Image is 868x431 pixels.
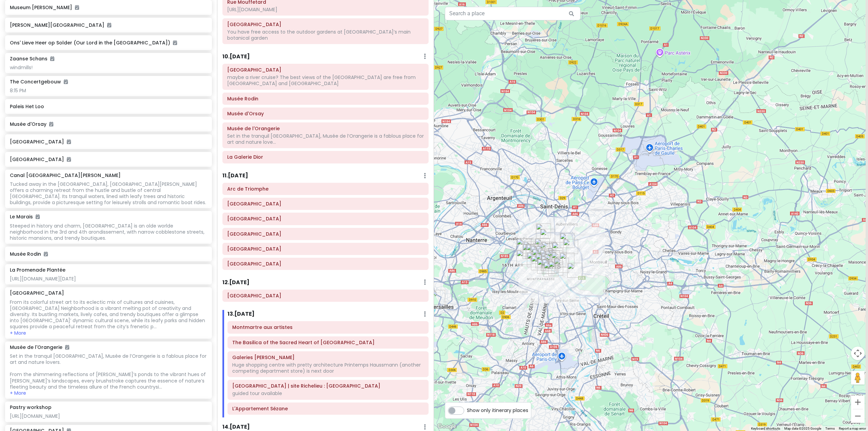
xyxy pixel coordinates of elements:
[552,242,567,257] div: Canal Saint-Martin
[560,233,575,248] div: Parc des Buttes-Chaumont
[544,254,558,269] div: Notre-Dame Cathedral of Paris
[467,407,528,414] span: Show only itinerary places
[227,246,424,252] h6: Place de la Concorde
[10,404,52,410] h6: Pastry workshop
[548,250,563,265] div: Le Colimaçon
[751,426,780,431] button: Keyboard shortcuts
[10,299,207,330] div: From its colorful street art to its eclectic mix of cultures and cuisines, [GEOGRAPHIC_DATA] Neig...
[227,67,424,73] h6: Eiffel Tower
[10,40,207,46] h6: Ons' Lieve Heer op Solder (Our Lord in the [GEOGRAPHIC_DATA])
[516,238,531,253] div: Arc de Triomphe
[228,311,255,318] h6: 13 . [DATE]
[436,422,458,431] img: Google
[232,383,424,389] h6: Bibliothèque nationale de France | site Richelieu : Bibliothèque de Recherche
[227,21,424,27] h6: Jardin des Plantes
[64,79,68,84] i: Added to itinerary
[227,261,424,267] h6: Rue Saint-Honoré
[232,339,424,346] h6: The Basilica of the Sacred Heart of Paris
[851,371,865,385] button: Drag Pegman onto the map to open Street View
[10,56,54,62] h6: Zaanse Schans
[232,354,424,360] h6: Galeries Lafayette Haussmann
[541,241,556,256] div: L'Appartement Sézane
[548,248,563,263] div: Le Marais
[10,223,207,241] div: Steeped in history and charm, [GEOGRAPHIC_DATA] is an olde worlde neighborhood in the 3rd and 4th...
[535,238,550,253] div: Galeries Lafayette Haussmann
[227,111,424,117] h6: Musée d'Orsay
[227,96,424,102] h6: Musée Rodin
[559,253,574,268] div: Automne
[10,121,207,127] h6: Musée d'Orsay
[227,154,424,160] h6: La Galerie Dior
[222,279,250,286] h6: 12 . [DATE]
[536,246,551,261] div: Rue Saint-Honoré
[544,262,558,277] div: Rue Mouffetard
[67,139,71,144] i: Added to itinerary
[536,223,551,238] div: Montmartre aux artistes
[532,249,547,264] div: Musée d'Orsay
[65,345,69,350] i: Added to itinerary
[535,253,550,268] div: Saint-Germain-des-Prés
[67,157,71,162] i: Added to itinerary
[10,139,207,145] h6: [GEOGRAPHIC_DATA]
[540,250,555,265] div: La Samaritaine
[222,172,248,179] h6: 11 . [DATE]
[526,244,541,259] div: Petit Palais
[227,29,424,41] div: You have free access to the outdoor gardens at [GEOGRAPHIC_DATA]’s main botanical garden
[430,290,445,305] div: Palace of Versailles
[851,409,865,423] button: Zoom out
[50,56,54,61] i: Added to itinerary
[10,103,207,110] h6: Paleis Het Loo
[445,7,580,20] input: Search a place
[522,244,537,259] div: La Galerie Dior
[551,252,566,267] div: Place des Vosges
[541,256,556,271] div: Musée de Cluny
[436,422,458,431] a: Click to see this area on Google Maps
[527,252,542,267] div: Musée Rodin
[36,214,40,219] i: Added to itinerary
[537,259,552,274] div: Jardin du Luxembourg
[10,267,65,273] h6: La Promenade Plantée
[542,259,557,274] div: Panthéon
[75,5,79,10] i: Added to itinerary
[851,395,865,409] button: Zoom in
[530,246,545,261] div: Musée de l'Orangerie
[10,390,26,396] button: + More
[543,259,558,274] div: Church of Saint-Étienne-du-Mont
[10,4,207,11] h6: Museum [PERSON_NAME]
[227,74,424,86] div: maybe a river cruise? The best views of the [GEOGRAPHIC_DATA] are free from [GEOGRAPHIC_DATA] and...
[10,172,121,178] h6: Canal [GEOGRAPHIC_DATA][PERSON_NAME]
[222,53,250,60] h6: 10 . [DATE]
[538,243,553,258] div: Bibliothèque nationale de France | site Richelieu : Bibliothèque de Recherche
[523,241,538,256] div: Champs-Élysées
[173,40,177,45] i: Added to itinerary
[784,427,821,430] span: Map data ©2025 Google
[839,427,866,430] a: Report a map error
[232,324,424,330] h6: Montmartre aux artistes
[49,122,53,126] i: Added to itinerary
[10,22,207,28] h6: [PERSON_NAME][GEOGRAPHIC_DATA]
[10,156,207,162] h6: [GEOGRAPHIC_DATA]
[227,201,424,207] h6: Champs-Élysées
[232,390,424,396] div: guided tour available
[227,125,424,132] h6: Musée de l'Orangerie
[563,239,578,254] div: Belleville
[10,251,207,257] h6: Musée Rodin
[10,87,207,94] div: 8:15 PM
[44,252,48,256] i: Added to itinerary
[851,347,865,360] button: Map camera controls
[227,6,424,13] div: [URL][DOMAIN_NAME]
[537,248,552,263] div: Louvre Museum
[541,252,556,267] div: Sainte-Chapelle
[232,406,424,412] h6: L'Appartement Sézane
[227,133,424,145] div: Set in the tranquil [GEOGRAPHIC_DATA], Musée de l’Orangerie is a fablous place for art and nature...
[10,413,207,419] div: [URL][DOMAIN_NAME]
[10,344,69,350] h6: Musée de l'Orangerie
[516,250,531,265] div: Eiffel Tower
[10,353,207,390] div: Set in the tranquil [GEOGRAPHIC_DATA], Musée de l’Orangerie is a fablous place for art and nature...
[531,255,546,270] div: Le Bon Marché
[10,181,207,206] div: Tucked away in the [GEOGRAPHIC_DATA], [GEOGRAPHIC_DATA][PERSON_NAME] offers a charming retreat fr...
[545,251,560,266] div: BHV Marais
[554,258,569,273] div: À la Biche au Bois
[222,424,250,431] h6: 14 . [DATE]
[10,64,207,71] div: windmills!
